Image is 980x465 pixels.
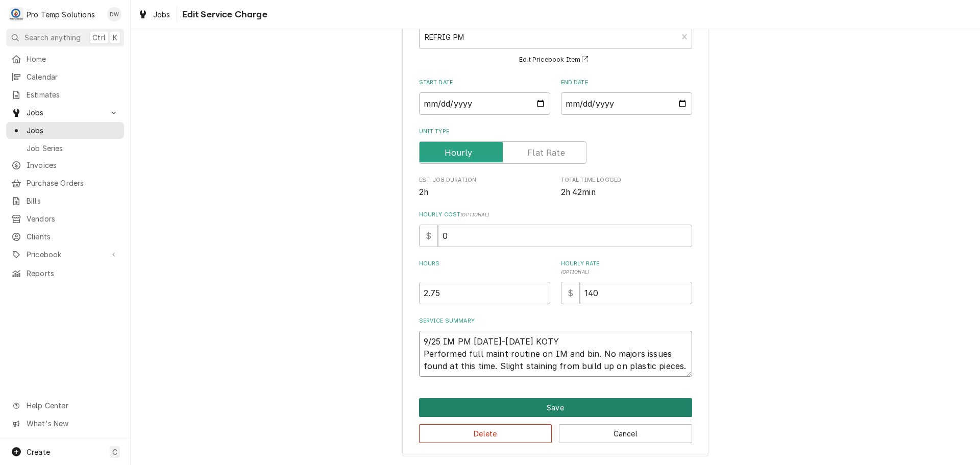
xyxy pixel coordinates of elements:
[419,331,692,377] textarea: 9/25 IM PM [DATE]-[DATE] KOTY Performed full maint routine on IM and bin. No majors issues found ...
[6,68,124,85] a: Calendar
[27,448,50,456] span: Create
[6,51,124,67] a: Home
[419,211,692,219] label: Hourly Cost
[419,128,692,164] div: Unit Type
[27,160,119,170] span: Invoices
[559,424,692,443] button: Cancel
[561,176,692,184] span: Total Time Logged
[24,32,81,43] span: Search anything
[419,211,692,247] div: Hourly Cost
[92,32,106,43] span: Ctrl
[27,54,119,64] span: Home
[561,260,692,304] div: [object Object]
[107,7,121,21] div: DW
[419,15,692,66] div: Short Description
[518,54,593,66] button: Edit Pricebook Item
[561,186,692,199] span: Total Time Logged
[419,260,550,304] div: [object Object]
[419,317,692,377] div: Service Summary
[27,9,95,20] div: Pro Temp Solutions
[6,104,124,121] a: Go to Jobs
[6,415,124,432] a: Go to What's New
[27,89,119,100] span: Estimates
[153,9,170,20] span: Jobs
[419,225,438,247] div: $
[419,398,692,417] div: Button Group Row
[419,317,692,325] label: Service Summary
[419,92,550,115] input: yyyy-mm-dd
[419,79,550,87] label: Start Date
[419,398,692,417] button: Save
[6,29,124,46] button: Search anythingCtrlK
[561,269,590,275] span: ( optional )
[6,265,124,282] a: Reports
[6,210,124,227] a: Vendors
[6,397,124,414] a: Go to Help Center
[6,228,124,245] a: Clients
[6,140,124,157] a: Job Series
[179,8,267,21] span: Edit Service Charge
[419,398,692,443] div: Button Group
[561,79,692,87] label: End Date
[6,86,124,103] a: Estimates
[419,417,692,443] div: Button Group Row
[6,157,124,174] a: Invoices
[561,79,692,115] div: End Date
[27,249,104,260] span: Pricebook
[9,7,23,21] div: P
[460,212,489,217] span: ( optional )
[27,195,119,206] span: Bills
[419,186,550,199] span: Est. Job Duration
[27,71,119,82] span: Calendar
[561,187,596,197] span: 2h 42min
[419,176,550,198] div: Est. Job Duration
[419,187,428,197] span: 2h
[419,260,550,276] label: Hours
[27,178,119,188] span: Purchase Orders
[112,447,117,457] span: C
[561,92,692,115] input: yyyy-mm-dd
[107,7,121,21] div: Dana Williams's Avatar
[561,176,692,198] div: Total Time Logged
[419,79,550,115] div: Start Date
[419,176,550,184] span: Est. Job Duration
[561,282,580,304] div: $
[134,6,175,23] a: Jobs
[6,175,124,191] a: Purchase Orders
[27,125,119,136] span: Jobs
[27,107,104,118] span: Jobs
[27,143,119,154] span: Job Series
[27,213,119,224] span: Vendors
[27,268,119,279] span: Reports
[419,128,692,136] label: Unit Type
[9,7,23,21] div: Pro Temp Solutions's Avatar
[419,424,552,443] button: Delete
[27,231,119,242] span: Clients
[561,260,692,276] label: Hourly Rate
[6,122,124,139] a: Jobs
[27,418,118,429] span: What's New
[6,246,124,263] a: Go to Pricebook
[113,32,117,43] span: K
[6,192,124,209] a: Bills
[27,400,118,411] span: Help Center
